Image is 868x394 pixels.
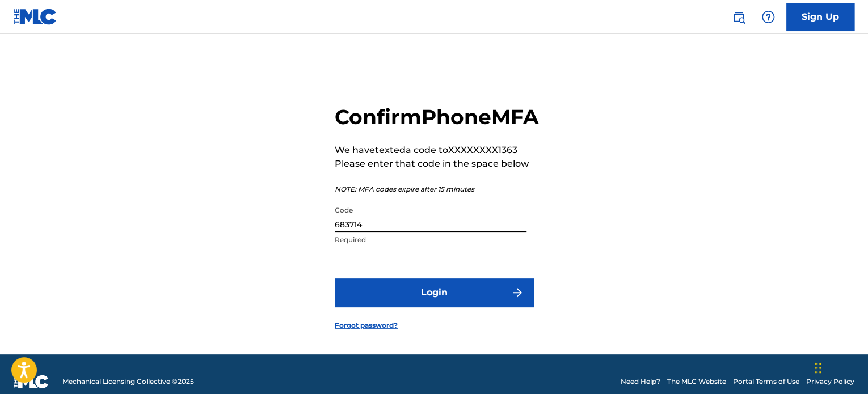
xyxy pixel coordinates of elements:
a: Sign Up [786,3,854,31]
p: Please enter that code in the space below [335,157,539,171]
a: The MLC Website [667,376,726,387]
a: Public Search [727,6,750,28]
iframe: Chat Widget [811,340,868,394]
span: Mechanical Licensing Collective © 2025 [62,376,194,387]
h2: Confirm Phone MFA [335,104,539,130]
img: f7272a7cc735f4ea7f67.svg [511,286,524,299]
img: search [732,10,745,24]
div: Drag [815,351,821,385]
p: We have texted a code to XXXXXXXX1363 [335,143,539,157]
img: logo [14,375,49,388]
a: Need Help? [621,376,660,387]
a: Portal Terms of Use [733,376,799,387]
img: MLC Logo [14,9,57,25]
a: Privacy Policy [806,376,854,387]
div: Help [757,6,779,28]
p: NOTE: MFA codes expire after 15 minutes [335,184,539,194]
button: Login [335,278,533,307]
a: Forgot password? [335,320,398,331]
img: help [761,10,775,24]
p: Required [335,235,526,245]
